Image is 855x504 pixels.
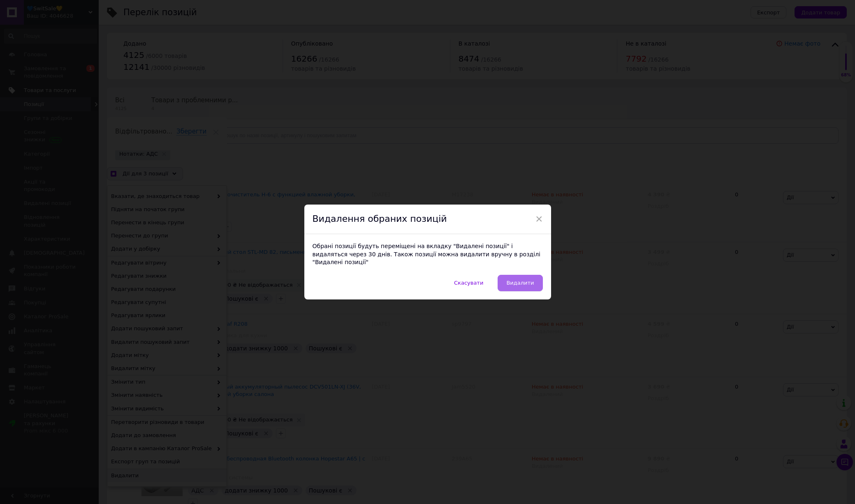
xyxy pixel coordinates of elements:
button: Скасувати [445,275,492,291]
button: Видалити [498,275,542,291]
span: Обрані позиції будуть переміщені на вкладку "Видалені позиції" і видаляться через 30 днів. Також ... [313,243,540,265]
span: Видалити [506,280,534,286]
span: Скасувати [454,280,483,286]
span: × [535,212,543,226]
span: Видалення обраних позицій [313,214,447,224]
